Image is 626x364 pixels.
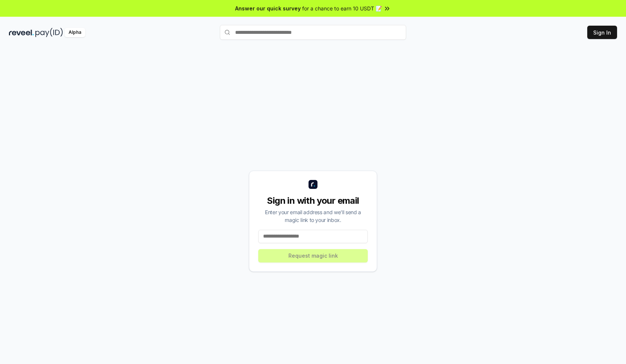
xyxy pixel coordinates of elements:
[258,195,368,207] div: Sign in with your email
[235,4,301,12] span: Answer our quick survey
[309,180,317,189] img: logo_small
[64,28,85,37] div: Alpha
[587,26,617,39] button: Sign In
[35,28,63,37] img: pay_id
[302,4,382,12] span: for a chance to earn 10 USDT 📝
[258,208,368,224] div: Enter your email address and we’ll send a magic link to your inbox.
[9,28,34,37] img: reveel_dark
